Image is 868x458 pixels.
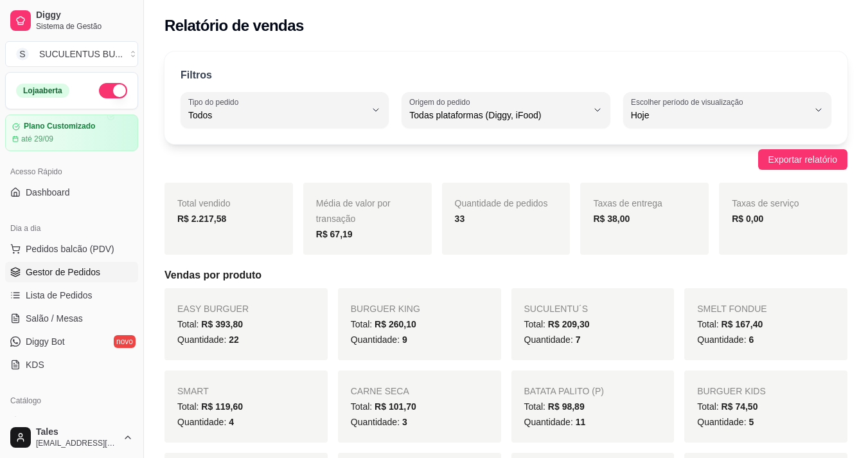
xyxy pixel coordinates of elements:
div: Dia a dia [5,218,138,239]
h2: Relatório de vendas [164,15,304,36]
button: Escolher período de visualizaçãoHoje [623,92,831,128]
a: Salão / Mesas [5,308,138,329]
a: Produtos [5,411,138,432]
div: SUCULENTUS BU ... [39,48,123,60]
span: Diggy [36,10,133,21]
button: Pedidos balcão (PDV) [5,239,138,259]
span: Produtos [26,415,62,428]
label: Escolher período de visualização [631,96,747,107]
strong: 33 [455,214,465,224]
span: Quantidade: [177,417,234,427]
span: 11 [576,417,586,427]
article: até 29/09 [21,134,53,144]
span: Total: [351,319,416,329]
span: Quantidade: [351,334,407,345]
span: 5 [748,417,754,427]
span: Todas plataformas (Diggy, iFood) [409,109,587,122]
span: Quantidade: [697,334,754,345]
span: Exportar relatório [768,152,837,167]
a: Gestor de Pedidos [5,262,138,282]
span: R$ 209,30 [548,319,590,329]
button: Origem do pedidoTodas plataformas (Diggy, iFood) [402,92,610,128]
span: Quantidade: [697,417,754,427]
span: Taxas de serviço [732,198,799,208]
span: EASY BURGUER [177,304,249,314]
a: Lista de Pedidos [5,285,138,306]
span: R$ 98,89 [548,401,585,412]
h5: Vendas por produto [164,268,847,283]
span: 4 [229,417,234,427]
label: Origem do pedido [409,96,474,107]
span: S [16,48,29,60]
a: DiggySistema de Gestão [5,5,138,36]
span: Total: [177,319,243,329]
span: Diggy Bot [26,335,65,348]
span: [EMAIL_ADDRESS][DOMAIN_NAME] [36,438,118,448]
strong: R$ 2.217,58 [177,214,226,224]
span: Total: [524,319,590,329]
span: Quantidade: [351,417,407,427]
span: Total vendido [177,198,231,208]
span: Total: [524,401,585,412]
div: Catálogo [5,390,138,411]
div: Acesso Rápido [5,161,138,182]
button: Exportar relatório [758,149,847,170]
span: SUCULENTU´S [524,304,589,314]
span: SMELT FONDUE [697,304,766,314]
span: Total: [351,401,416,412]
span: Salão / Mesas [26,312,83,325]
span: Total: [697,401,757,412]
span: Quantidade: [177,334,239,345]
span: R$ 74,50 [722,401,758,412]
span: Gestor de Pedidos [26,266,100,279]
span: BATATA PALITO (P) [524,386,604,396]
span: Pedidos balcão (PDV) [26,243,114,255]
p: Filtros [181,68,212,83]
button: Select a team [5,41,138,67]
span: Dashboard [26,186,70,199]
a: KDS [5,354,138,375]
span: Total: [177,401,243,412]
span: R$ 260,10 [375,319,416,329]
span: BURGUER KING [351,304,420,314]
strong: R$ 38,00 [593,214,630,224]
span: Quantidade de pedidos [455,198,548,208]
strong: R$ 0,00 [732,214,763,224]
span: Quantidade: [524,417,586,427]
a: Dashboard [5,182,138,203]
article: Plano Customizado [24,122,95,131]
span: CARNE SECA [351,386,409,396]
span: SMART [177,386,209,396]
span: Média de valor por transação [316,198,391,224]
span: R$ 167,40 [722,319,763,329]
span: Taxas de entrega [593,198,662,208]
span: 6 [748,334,754,345]
button: Tales[EMAIL_ADDRESS][DOMAIN_NAME] [5,422,138,453]
span: 9 [402,334,407,345]
label: Tipo do pedido [188,96,243,107]
span: 7 [576,334,581,345]
span: Sistema de Gestão [36,21,133,32]
span: Quantidade: [524,334,581,345]
span: 22 [229,334,239,345]
span: R$ 101,70 [375,401,416,412]
span: R$ 119,60 [201,401,243,412]
span: KDS [26,358,44,371]
span: Total: [697,319,763,329]
span: BURGUER KIDS [697,386,766,396]
span: Todos [188,109,366,122]
span: R$ 393,80 [201,319,243,329]
div: Loja aberta [16,84,69,98]
a: Plano Customizadoaté 29/09 [5,114,138,151]
button: Tipo do pedidoTodos [181,92,389,128]
a: Diggy Botnovo [5,331,138,352]
span: Lista de Pedidos [26,289,93,302]
button: Alterar Status [99,83,127,98]
span: 3 [402,417,407,427]
strong: R$ 67,19 [316,229,353,239]
span: Hoje [631,109,808,122]
span: Tales [36,426,118,438]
